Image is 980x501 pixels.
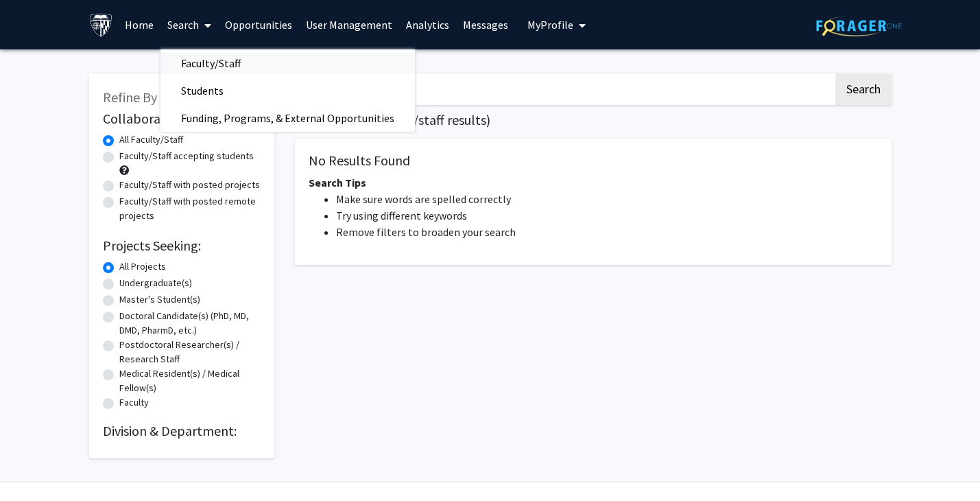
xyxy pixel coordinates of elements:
[295,112,892,128] h1: Page of ( total faculty/staff results)
[119,366,261,395] label: Medical Resident(s) / Medical Fellow(s)
[103,110,261,127] h2: Collaboration Status:
[309,152,878,169] h5: No Results Found
[299,1,399,49] a: User Management
[119,149,254,163] label: Faculty/Staff accepting students
[119,292,200,307] label: Master's Student(s)
[309,176,366,189] span: Search Tips
[119,276,192,290] label: Undergraduate(s)
[160,49,261,77] span: Faculty/Staff
[816,15,902,36] img: ForagerOne Logo
[336,191,878,207] li: Make sure words are spelled correctly
[160,77,244,104] span: Students
[119,194,261,223] label: Faculty/Staff with posted remote projects
[456,1,515,49] a: Messages
[835,73,892,105] button: Search
[218,1,299,49] a: Opportunities
[103,237,261,254] h2: Projects Seeking:
[527,18,573,32] span: My Profile
[119,309,261,338] label: Doctoral Candidate(s) (PhD, MD, DMD, PharmD, etc.)
[118,1,160,49] a: Home
[119,178,260,192] label: Faculty/Staff with posted projects
[160,80,415,101] a: Students
[103,89,157,106] span: Refine By
[119,338,261,366] label: Postdoctoral Researcher(s) / Research Staff
[336,224,878,240] li: Remove filters to broaden your search
[160,53,415,73] a: Faculty/Staff
[10,439,58,491] iframe: Chat
[119,395,149,410] label: Faculty
[295,73,833,105] input: Search Keywords
[160,108,415,128] a: Funding, Programs, & External Opportunities
[119,132,183,147] label: All Faculty/Staff
[399,1,456,49] a: Analytics
[160,104,415,132] span: Funding, Programs, & External Opportunities
[119,259,166,274] label: All Projects
[336,207,878,224] li: Try using different keywords
[295,279,892,310] nav: Page navigation
[89,13,113,37] img: Johns Hopkins University Logo
[103,423,261,439] h2: Division & Department:
[160,1,218,49] a: Search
